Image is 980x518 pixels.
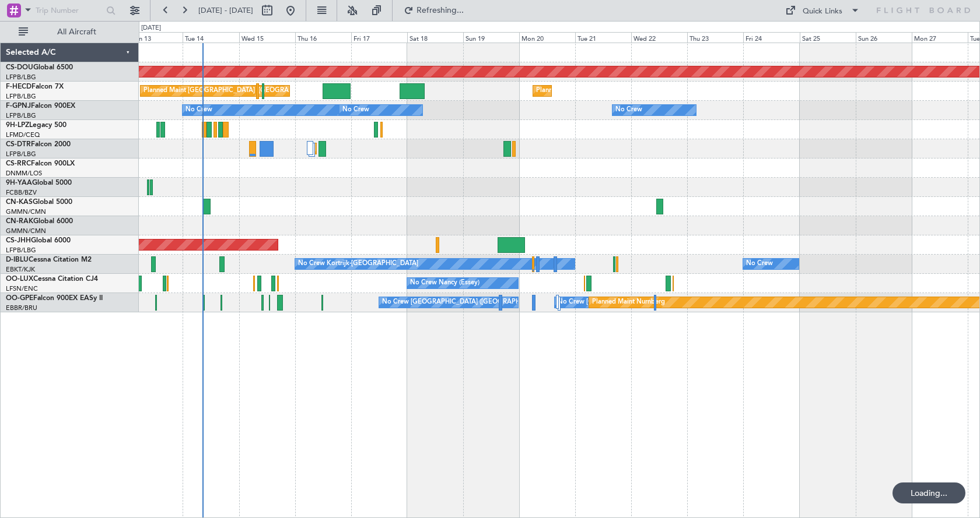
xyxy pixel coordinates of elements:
span: F-HECD [6,83,32,90]
a: CS-DTRFalcon 2000 [6,141,71,148]
a: D-IBLUCessna Citation M2 [6,256,92,263]
div: Quick Links [803,6,842,17]
a: GMMN/CMN [6,207,46,216]
a: LFPB/LBG [6,150,36,158]
a: CN-KASGlobal 5000 [6,199,72,206]
span: 9H-YAA [6,179,32,186]
div: Mon 20 [519,32,575,43]
div: Sun 19 [463,32,519,43]
a: DNMM/LOS [6,169,42,178]
div: No Crew [746,255,773,273]
a: F-GPNJFalcon 900EX [6,103,75,110]
span: D-IBLU [6,256,29,263]
span: All Aircraft [30,28,123,36]
div: [DATE] [141,23,161,33]
button: All Aircraft [13,23,127,41]
div: Planned Maint [GEOGRAPHIC_DATA] ([GEOGRAPHIC_DATA]) [536,82,720,100]
div: No Crew [615,101,642,119]
span: CN-RAK [6,218,33,225]
div: Thu 16 [295,32,351,43]
div: Loading... [892,482,965,503]
div: No Crew [185,101,212,119]
a: CS-RRCFalcon 900LX [6,160,75,167]
div: No Crew [342,101,369,119]
a: LFPB/LBG [6,111,36,120]
span: CS-DOU [6,64,33,71]
a: 9H-LPZLegacy 500 [6,122,66,129]
a: CS-JHHGlobal 6000 [6,237,71,244]
span: CS-JHH [6,237,31,244]
a: LFMD/CEQ [6,131,40,139]
div: Fri 24 [743,32,799,43]
span: 9H-LPZ [6,122,29,129]
a: CS-DOUGlobal 6500 [6,64,73,71]
span: OO-LUX [6,276,33,283]
span: CN-KAS [6,199,33,206]
a: CN-RAKGlobal 6000 [6,218,73,225]
div: Tue 14 [183,32,239,43]
a: EBKT/KJK [6,265,35,274]
div: Sun 26 [856,32,912,43]
div: Sat 25 [800,32,856,43]
div: Wed 15 [239,32,295,43]
span: Refreshing... [416,6,465,15]
a: FCBB/BZV [6,188,37,197]
span: F-GPNJ [6,103,31,110]
div: No Crew Kortrijk-[GEOGRAPHIC_DATA] [298,255,418,273]
a: LFPB/LBG [6,73,36,82]
div: Planned Maint Nurnberg [592,294,665,311]
div: Planned Maint [GEOGRAPHIC_DATA] ([GEOGRAPHIC_DATA]) [143,82,327,100]
input: Trip Number [36,2,103,19]
a: OO-LUXCessna Citation CJ4 [6,276,98,283]
span: CS-DTR [6,141,31,148]
span: CS-RRC [6,160,31,167]
div: No Crew Nancy (Essey) [410,274,480,292]
div: Sat 18 [407,32,463,43]
div: Mon 13 [127,32,183,43]
div: No Crew [GEOGRAPHIC_DATA] ([GEOGRAPHIC_DATA] National) [382,294,577,311]
a: 9H-YAAGlobal 5000 [6,179,72,186]
div: Tue 21 [575,32,631,43]
a: OO-GPEFalcon 900EX EASy II [6,295,103,302]
a: LFPB/LBG [6,246,36,255]
a: F-HECDFalcon 7X [6,83,64,90]
a: GMMN/CMN [6,227,46,235]
a: LFSN/ENC [6,284,38,293]
span: [DATE] - [DATE] [198,5,253,16]
div: Thu 23 [687,32,743,43]
a: LFPB/LBG [6,92,36,101]
div: Mon 27 [912,32,968,43]
span: OO-GPE [6,295,33,302]
button: Refreshing... [398,1,468,20]
a: EBBR/BRU [6,304,37,312]
button: Quick Links [779,1,866,20]
div: Fri 17 [351,32,407,43]
div: Wed 22 [631,32,687,43]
